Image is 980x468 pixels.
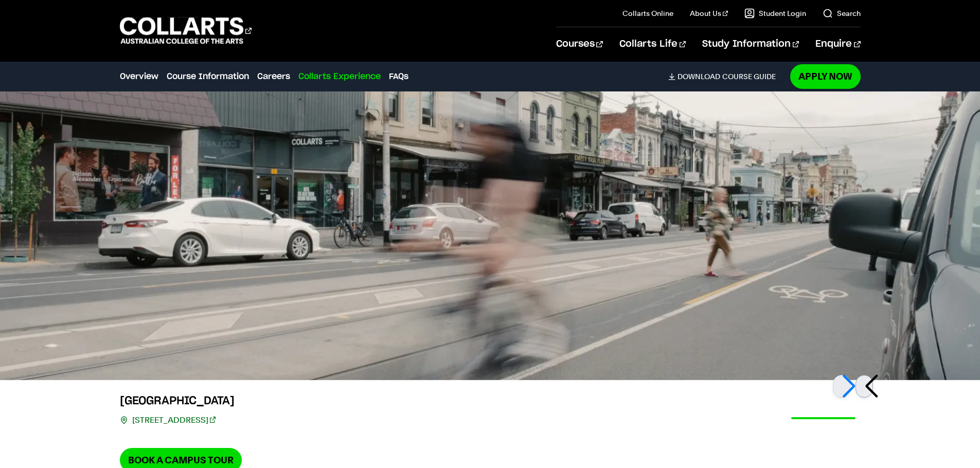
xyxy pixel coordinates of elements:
a: Collarts Experience [298,70,381,83]
a: Overview [120,70,158,83]
a: DownloadCourse Guide [668,72,784,81]
a: Enquire [815,27,860,61]
a: Study Information [702,27,799,61]
a: Courses [556,27,603,61]
a: FAQs [389,70,408,83]
a: Collarts Life [619,27,686,61]
a: Search [823,8,861,18]
a: Student Login [744,8,806,18]
a: About Us [690,8,728,18]
a: Apply Now [790,64,861,88]
a: Course Information [167,70,249,83]
span: Download [678,72,720,81]
div: Go to homepage [120,16,252,45]
h3: [GEOGRAPHIC_DATA] [120,392,242,409]
a: Careers [257,70,290,83]
a: Collarts Online [622,8,673,18]
a: [STREET_ADDRESS] [132,413,216,427]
